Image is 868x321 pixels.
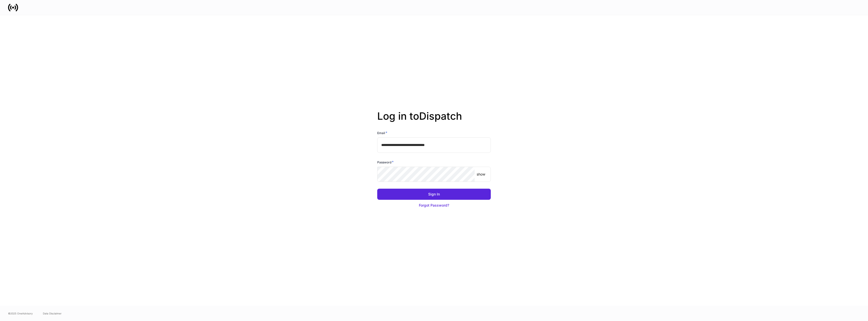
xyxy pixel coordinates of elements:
[477,172,485,177] p: show
[8,311,33,315] span: © 2025 OneAdvisory
[377,200,491,211] button: Forgot Password?
[377,110,491,130] h2: Log in to Dispatch
[377,130,387,135] h6: Email
[377,160,394,165] h6: Password
[428,192,440,197] div: Sign In
[43,311,62,315] a: Data Disclaimer
[377,189,491,200] button: Sign In
[419,203,449,208] div: Forgot Password?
